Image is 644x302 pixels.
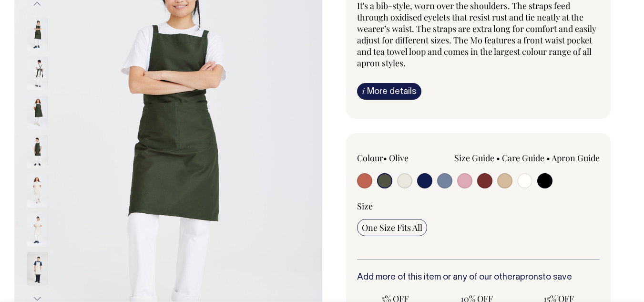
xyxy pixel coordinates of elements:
a: iMore details [357,83,421,100]
span: • [496,152,500,164]
a: Apron Guide [552,152,600,164]
span: i [362,86,365,96]
span: • [546,152,550,164]
span: • [383,152,387,164]
img: natural [27,252,48,285]
img: olive [27,135,48,168]
h6: Add more of this item or any of our other to save [357,273,600,282]
a: Size Guide [454,152,494,164]
img: natural [27,174,48,207]
div: Colour [357,152,454,164]
img: olive [27,95,48,129]
div: Size [357,200,600,212]
img: natural [27,213,48,246]
label: Olive [389,152,409,164]
img: olive [27,17,48,51]
a: Care Guide [502,152,544,164]
img: olive [27,56,48,90]
a: aprons [515,273,542,281]
input: One Size Fits All [357,219,427,236]
span: One Size Fits All [362,222,422,233]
